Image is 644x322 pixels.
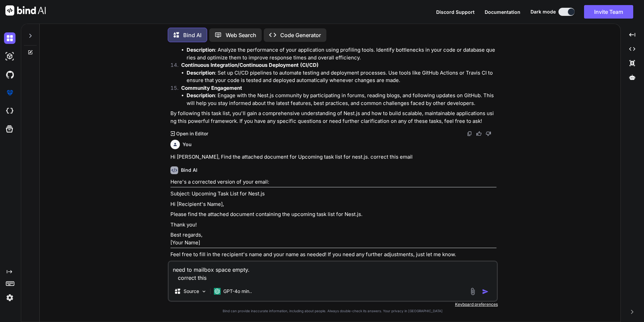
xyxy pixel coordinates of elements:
[469,288,477,295] img: attachment
[280,31,321,39] p: Code Generator
[183,141,192,148] h6: You
[4,69,15,80] img: githubDark
[4,87,15,99] img: premium
[4,51,15,62] img: darkAi-studio
[4,292,15,303] img: settings
[170,211,496,218] p: Please find the attached document containing the upcoming task list for Nest.js.
[170,190,496,198] p: Subject: Upcoming Task List for Nest.js
[530,8,556,15] span: Dark mode
[170,200,496,208] p: Hi [Recipient's Name],
[223,288,252,295] p: GPT-4o min..
[201,289,207,294] img: Pick Models
[486,131,491,136] img: dislike
[584,5,633,19] button: Invite Team
[168,308,498,314] p: Bind can provide inaccurate information, including about people. Always double-check its answers....
[170,221,496,229] p: Thank you!
[187,70,215,76] strong: Description
[436,9,475,15] span: Discord Support
[184,288,199,295] p: Source
[170,153,496,161] p: Hi [PERSON_NAME], Find the attached document for Upcoming task list for nest.js. correct this email
[170,231,496,246] p: Best regards, [Your Name]
[485,9,520,15] span: Documentation
[467,131,472,136] img: copy
[187,92,215,99] strong: Description
[183,31,201,39] p: Bind AI
[169,262,497,282] textarea: need to mailbox space empty. correct this
[176,130,208,137] p: Open in Editor
[187,69,496,84] li: : Set up CI/CD pipelines to automate testing and deployment processes. Use tools like GitHub Acti...
[214,288,221,295] img: GPT-4o mini
[226,31,256,39] p: Web Search
[187,92,496,107] li: : Engage with the Nest.js community by participating in forums, reading blogs, and following upda...
[4,32,15,44] img: darkChat
[181,85,242,91] strong: Community Engagement
[168,302,498,307] p: Keyboard preferences
[482,288,489,295] img: icon
[170,178,496,186] p: Here's a corrected version of your email:
[181,62,319,68] strong: Continuous Integration/Continuous Deployment (CI/CD)
[187,47,215,53] strong: Description
[436,8,475,16] button: Discord Support
[4,105,15,117] img: cloudideIcon
[476,131,482,136] img: like
[170,110,496,125] p: By following this task list, you'll gain a comprehensive understanding of Nest.js and how to buil...
[181,167,197,173] h6: Bind AI
[485,8,520,16] button: Documentation
[5,5,46,16] img: Bind AI
[187,46,496,61] li: : Analyze the performance of your application using profiling tools. Identify bottlenecks in your...
[170,251,496,259] p: Feel free to fill in the recipient's name and your name as needed! If you need any further adjust...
